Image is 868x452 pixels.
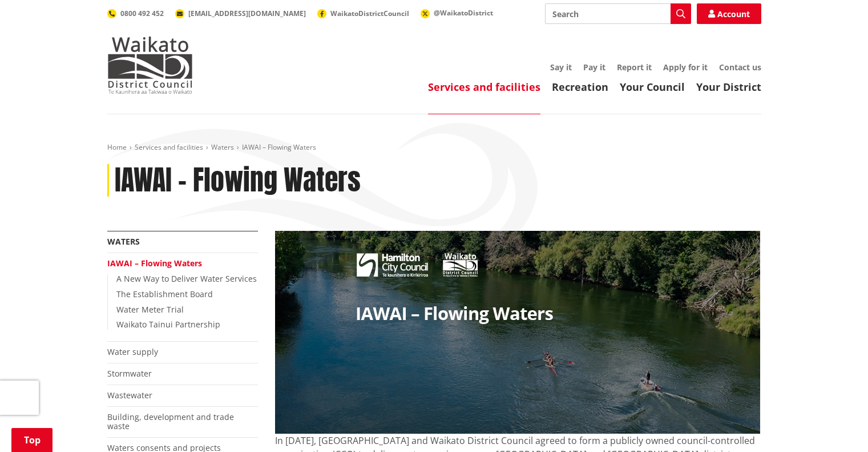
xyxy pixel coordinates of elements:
[188,9,306,18] span: [EMAIL_ADDRESS][DOMAIN_NAME]
[116,319,220,330] a: Waikato Tainui Partnership
[696,80,761,94] a: Your District
[620,80,685,94] a: Your Council
[421,8,493,18] a: @WaikatoDistrict
[120,9,164,18] span: 0800 492 452
[242,142,316,152] span: IAWAI – Flowing Waters
[330,9,409,18] span: WaikatoDistrictCouncil
[617,62,652,73] a: Report it
[107,368,152,379] a: Stormwater
[719,62,761,73] a: Contact us
[107,390,152,401] a: Wastewater
[175,9,306,18] a: [EMAIL_ADDRESS][DOMAIN_NAME]
[317,9,409,18] a: WaikatoDistrictCouncil
[115,164,361,197] h1: IAWAI – Flowing Waters
[552,80,608,94] a: Recreation
[107,346,158,357] a: Water supply
[116,273,257,284] a: A New Way to Deliver Water Services
[135,142,203,152] a: Services and facilities
[583,62,605,73] a: Pay it
[116,289,213,299] a: The Establishment Board
[697,3,761,24] a: Account
[211,142,234,152] a: Waters
[107,236,140,247] a: Waters
[275,231,760,434] img: 27080 HCC Website Banner V10
[550,62,572,73] a: Say it
[663,62,708,73] a: Apply for it
[428,80,540,94] a: Services and facilities
[11,428,53,452] a: Top
[545,3,691,24] input: Search input
[107,37,193,94] img: Waikato District Council - Te Kaunihera aa Takiwaa o Waikato
[107,143,761,153] nav: breadcrumb
[107,142,127,152] a: Home
[107,9,164,18] a: 0800 492 452
[107,258,202,269] a: IAWAI – Flowing Waters
[116,304,184,315] a: Water Meter Trial
[434,8,493,18] span: @WaikatoDistrict
[107,411,234,432] a: Building, development and trade waste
